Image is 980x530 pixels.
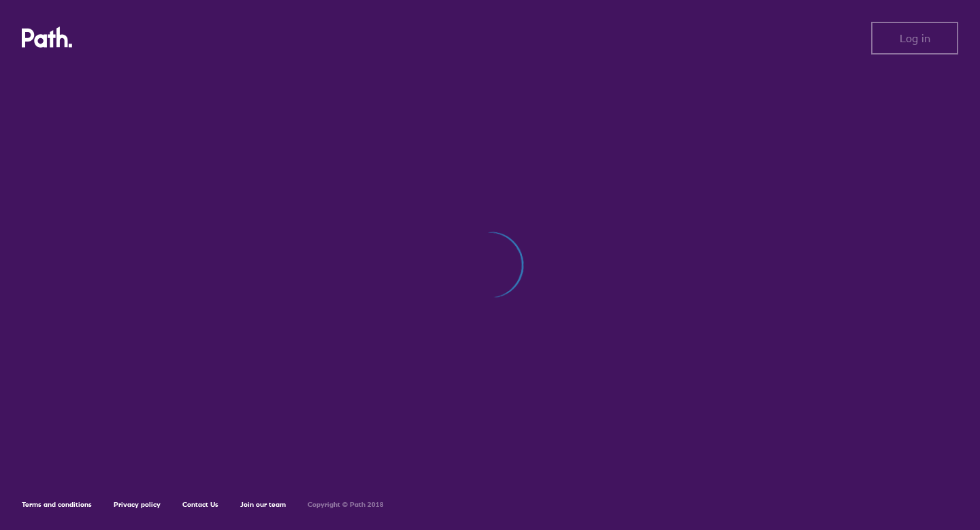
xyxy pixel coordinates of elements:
[900,32,930,44] span: Log in
[114,500,161,509] a: Privacy policy
[308,501,384,509] h6: Copyright © Path 2018
[240,500,286,509] a: Join our team
[22,500,92,509] a: Terms and conditions
[871,22,958,54] button: Log in
[182,500,218,509] a: Contact Us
